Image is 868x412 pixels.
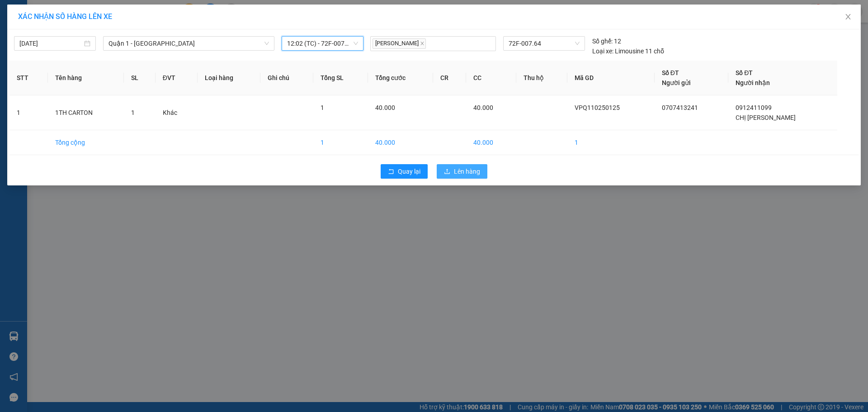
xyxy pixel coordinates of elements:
span: close [420,41,425,46]
span: 40.000 [473,104,493,111]
span: Số ghế: [592,36,613,46]
span: 1 [321,104,324,111]
td: 1TH CARTON [48,95,124,130]
span: Số ĐT [736,69,753,76]
div: CHỊ [PERSON_NAME] [106,40,179,62]
span: XÁC NHẬN SỐ HÀNG LÊN XE [18,12,112,21]
span: CHỊ [PERSON_NAME] [736,114,796,121]
td: 1 [9,95,48,130]
span: VPQ110250125 [575,104,620,111]
span: 0912411099 [736,104,772,111]
th: CC [466,61,516,95]
td: 1 [567,130,655,155]
th: SL [124,61,156,95]
th: Ghi chú [260,61,313,95]
td: 1 [313,130,368,155]
th: Tổng SL [313,61,368,95]
span: 12:02 (TC) - 72F-007.64 [287,37,358,50]
div: VP 18 [PERSON_NAME][GEOGRAPHIC_DATA] - [GEOGRAPHIC_DATA] [8,8,99,62]
div: 0912411099 [106,62,179,75]
th: Loại hàng [198,61,260,95]
span: Quận 1 - Vũng Tàu [108,37,269,50]
span: 72F-007.64 [509,37,579,50]
th: Mã GD [567,61,655,95]
th: CR [433,61,466,95]
span: close [844,13,852,20]
span: Lên hàng [454,166,480,176]
span: rollback [388,168,394,175]
th: Tên hàng [48,61,124,95]
button: Close [835,5,861,30]
span: 0707413241 [662,104,698,111]
th: ĐVT [156,61,198,95]
span: down [264,41,269,46]
span: Nhận: [106,9,127,18]
span: Gửi: [8,9,22,18]
th: Thu hộ [516,61,567,95]
td: Khác [156,95,198,130]
td: Tổng cộng [48,130,124,155]
td: 40.000 [466,130,516,155]
input: 13/10/2025 [19,38,82,48]
th: Tổng cước [368,61,434,95]
span: Người nhận [736,79,770,86]
span: upload [444,168,450,175]
span: Người gửi [662,79,691,86]
div: VP 36 [PERSON_NAME] - Bà Rịa [106,8,179,40]
div: 0707413241 [8,62,99,75]
span: 1 [131,109,135,116]
span: Loại xe: [592,46,613,56]
div: Limousine 11 chỗ [592,46,664,56]
td: 40.000 [368,130,434,155]
span: Số ĐT [662,69,679,76]
span: 40.000 [375,104,395,111]
div: 12 [592,36,621,46]
th: STT [9,61,48,95]
span: [PERSON_NAME] [373,38,426,49]
span: Quay lại [398,166,420,176]
button: uploadLên hàng [437,164,487,179]
button: rollbackQuay lại [381,164,428,179]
